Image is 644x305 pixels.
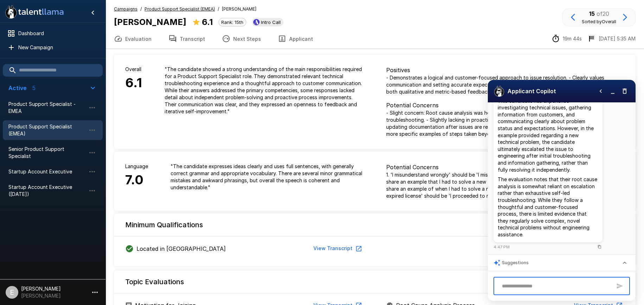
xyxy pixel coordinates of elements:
div: The time between starting and completing the interview [551,34,582,43]
span: [PERSON_NAME] [222,6,256,13]
span: Rank: 15th [219,19,246,25]
div: The date and time when the interview was completed [587,34,636,43]
button: Transcript [160,29,213,49]
b: [PERSON_NAME] [114,17,186,27]
h6: 7.0 [125,170,148,190]
span: Intro Call [258,19,283,25]
p: Overall [125,66,142,73]
p: - Demonstrates a logical and customer-focused approach to issue resolution. - Clearly values comm... [386,74,625,95]
u: Product Support Specialist (EMEA) [145,6,215,12]
p: Language [125,163,148,170]
p: - Slight concern: Root cause analysis was heavily reliant on escalation rather than exhaustive se... [386,109,625,138]
h6: 6.1 [125,73,142,93]
span: Sorted by Overall [582,19,616,24]
span: / [218,6,219,13]
span: / [140,6,142,13]
span: of 20 [597,10,609,17]
button: View Transcript [311,242,364,255]
h6: Topic Evaluations [125,276,184,287]
img: logo_glasses@2x.png [493,85,505,97]
span: Suggestions [502,259,529,266]
div: View profile in Ashby [252,18,283,26]
img: ashbyhq_logo.jpeg [253,19,260,25]
p: 19m 44s [563,35,582,42]
p: [DATE] 5:35 AM [599,35,636,42]
p: This candidate has experience investigating technical issues, gathering information from customer... [498,97,598,173]
p: 1. 'I misunderstand wrongly' should be 'I misunderstood' or 'I misunderstood the issue.' 2. 'I wo... [386,171,625,199]
button: Applicant [269,29,321,49]
p: " The candidate expresses ideas clearly and uses full sentences, with generally correct grammar a... [171,163,364,191]
button: Evaluation [106,29,160,49]
p: Located in [GEOGRAPHIC_DATA] [136,244,226,253]
button: Copy to clipboard [596,244,602,250]
u: Campaigns [114,6,138,12]
p: Positives [386,66,625,74]
b: 15 [589,10,595,17]
p: " The candidate showed a strong understanding of the main responsibilities required for a Product... [165,66,364,115]
h6: Minimum Qualifications [125,219,203,230]
p: The evaluation notes that their root cause analysis is somewhat reliant on escalation rather than... [498,176,598,238]
p: Potential Concerns [386,101,625,109]
b: 6.1 [202,17,213,27]
button: Next Steps [213,29,269,49]
p: Potential Concerns [386,163,625,171]
h6: Applicant Copilot [508,86,556,96]
span: 4:47 PM [493,244,510,250]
